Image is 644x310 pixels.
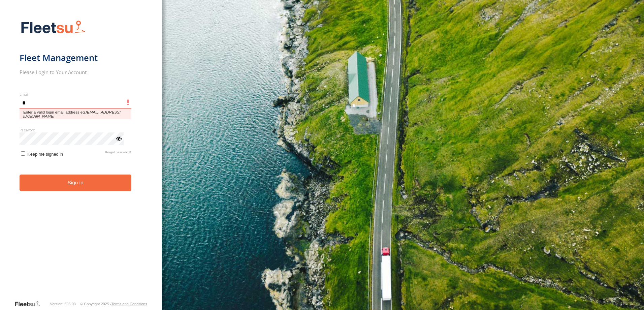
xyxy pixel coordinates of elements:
h1: Fleet Management [20,52,132,63]
button: Sign in [20,175,132,191]
img: Fleetsu [20,19,87,36]
form: main [20,16,142,300]
em: [EMAIL_ADDRESS][DOMAIN_NAME] [23,110,121,118]
input: Keep me signed in [21,151,25,156]
div: © Copyright 2025 - [80,302,147,306]
span: Keep me signed in [27,152,63,157]
span: Enter a valid login email address eg. [20,109,132,119]
a: Terms and Conditions [111,302,147,306]
div: ViewPassword [115,135,122,142]
label: Password [20,127,132,132]
h2: Please Login to Your Account [20,69,132,75]
label: Email [20,92,132,97]
div: Version: 305.03 [50,302,76,306]
a: Visit our Website [14,301,45,307]
a: Forgot password? [105,150,132,157]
